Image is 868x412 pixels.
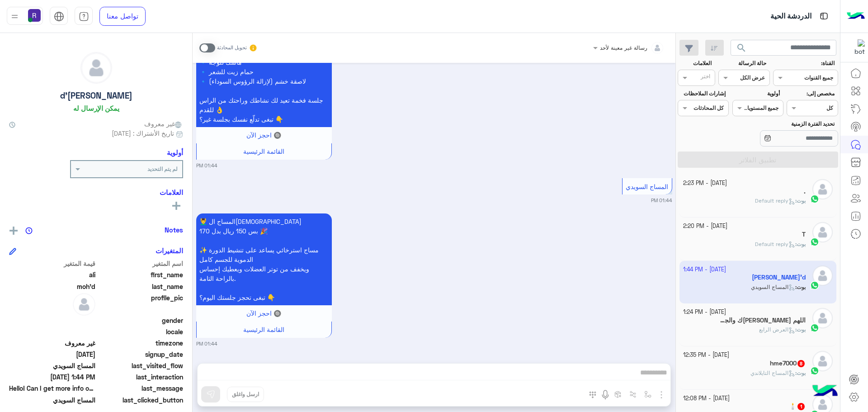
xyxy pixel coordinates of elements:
[812,222,833,242] img: defaultAdmin.png
[797,403,805,410] span: 1
[99,7,146,26] a: تواصل معنا
[97,282,184,291] span: last_name
[789,403,806,410] h5: 🕯️
[97,338,184,348] span: timezone
[683,179,727,188] small: [DATE] - 2:23 PM
[795,369,806,376] b: :
[243,326,284,333] span: القائمة الرئيسية
[818,10,830,22] img: tab
[97,316,184,325] span: gender
[736,43,747,53] span: search
[9,395,95,405] span: المساج السويدي
[683,222,727,231] small: [DATE] - 2:20 PM
[770,10,811,23] p: الدردشة الحية
[804,188,806,195] h5: .
[9,259,95,268] span: قيمة المتغير
[770,360,806,367] h5: hme7000
[788,90,835,98] label: مخصص إلى:
[802,231,806,238] h5: T
[733,90,780,98] label: أولوية
[720,317,806,324] h5: اللهم رضاك والجنه
[759,326,795,333] span: العرض الرابع
[75,7,93,26] a: tab
[144,119,183,128] span: غير معروف
[97,395,184,405] span: last_clicked_button
[731,40,753,59] button: search
[97,327,184,336] span: locale
[79,11,89,22] img: tab
[246,309,281,317] span: 🔘 احجز الآن
[720,59,766,67] label: حالة الرسالة
[600,44,647,51] span: رسالة غير معينة لأحد
[73,293,95,316] img: defaultAdmin.png
[156,246,183,255] h6: المتغيرات
[9,372,95,382] span: 2025-09-21T10:44:53.008Z
[774,59,835,67] label: القناة:
[795,241,806,247] b: :
[750,369,795,376] span: المساج التايلاندي
[9,384,95,393] span: Hello! Can I get more info on this?
[243,147,284,155] span: القائمة الرئيسية
[60,90,132,101] h5: [PERSON_NAME]'d
[9,188,183,196] h6: العلامات
[810,194,819,204] img: WhatsApp
[812,308,833,328] img: defaultAdmin.png
[795,326,806,333] b: :
[9,361,95,370] span: المساج السويدي
[810,323,819,332] img: WhatsApp
[165,226,183,234] h6: Notes
[9,11,20,22] img: profile
[701,72,712,83] div: اختر
[97,293,184,314] span: profile_pic
[196,213,332,305] p: 21/9/2025, 1:44 PM
[97,384,184,393] span: last_message
[797,326,806,333] span: بوت
[651,197,672,204] small: 01:44 PM
[9,350,95,359] span: 2025-09-21T10:30:35.304Z
[809,376,841,407] img: hulul-logo.png
[246,131,281,139] span: 🔘 احجز الآن
[797,197,806,204] span: بوت
[849,39,865,56] img: 322853014244696
[97,361,184,370] span: last_visited_flow
[9,282,95,291] span: moh'd
[97,372,184,382] span: last_interaction
[795,197,806,204] b: :
[9,227,18,235] img: add
[812,179,833,199] img: defaultAdmin.png
[797,360,805,367] span: 8
[54,11,64,22] img: tab
[812,351,833,371] img: defaultAdmin.png
[755,241,795,247] span: Default reply
[9,316,95,325] span: null
[196,162,217,169] small: 01:44 PM
[97,270,184,279] span: first_name
[733,120,835,128] label: تحديد الفترة الزمنية
[73,104,119,112] h6: يمكن الإرسال له
[9,270,95,279] span: ali
[679,59,712,67] label: العلامات
[196,340,217,347] small: 01:44 PM
[810,366,819,375] img: WhatsApp
[217,44,247,52] small: تحويل المحادثة
[797,241,806,247] span: بوت
[683,394,730,403] small: [DATE] - 12:08 PM
[847,7,865,26] img: Logo
[28,9,41,22] img: userImage
[797,369,806,376] span: بوت
[9,338,95,348] span: غير معروف
[25,227,33,234] img: notes
[755,197,795,204] span: Default reply
[679,90,725,98] label: إشارات الملاحظات
[112,128,174,138] span: تاريخ الأشتراك : [DATE]
[626,183,668,190] span: المساج السويدي
[683,308,726,317] small: [DATE] - 1:24 PM
[678,152,838,168] button: تطبيق الفلاتر
[167,148,183,156] h6: أولوية
[683,351,729,360] small: [DATE] - 12:35 PM
[147,166,178,172] b: لم يتم التحديد
[81,52,112,83] img: defaultAdmin.png
[97,259,184,268] span: اسم المتغير
[9,327,95,336] span: null
[810,237,819,246] img: WhatsApp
